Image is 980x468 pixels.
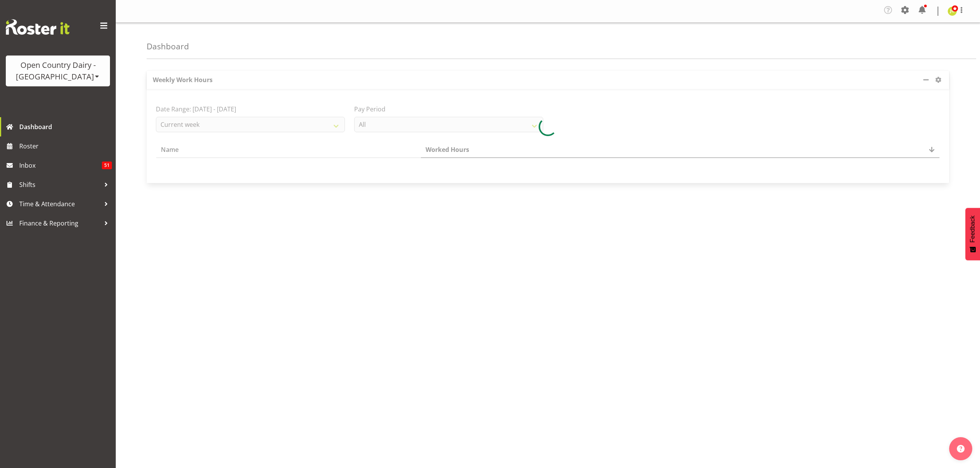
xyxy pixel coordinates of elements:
[965,208,980,260] button: Feedback - Show survey
[102,162,112,169] span: 51
[14,59,102,82] div: Open Country Dairy - [GEOGRAPHIC_DATA]
[19,179,100,190] span: Shifts
[957,445,965,453] img: help-xxl-2.png
[19,121,112,133] span: Dashboard
[948,7,957,16] img: jessica-greenwood7429.jpg
[969,215,976,242] span: Feedback
[19,217,100,229] span: Finance & Reporting
[19,160,102,171] span: Inbox
[19,198,100,210] span: Time & Attendance
[19,140,112,152] span: Roster
[6,19,69,35] img: Rosterit website logo
[147,42,189,51] h4: Dashboard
